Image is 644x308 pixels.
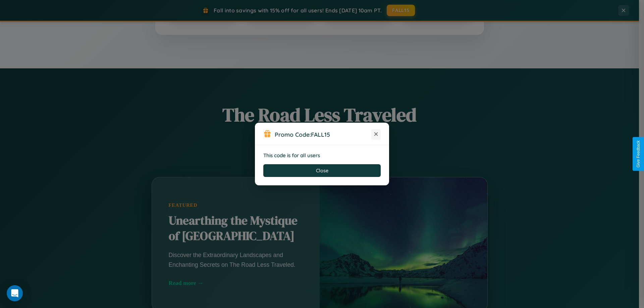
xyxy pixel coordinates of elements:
strong: This code is for all users [263,152,320,159]
div: Give Feedback [636,140,641,168]
h3: Promo Code: [275,131,371,138]
button: Close [263,164,381,177]
b: FALL15 [311,131,330,138]
div: Open Intercom Messenger [7,285,23,301]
